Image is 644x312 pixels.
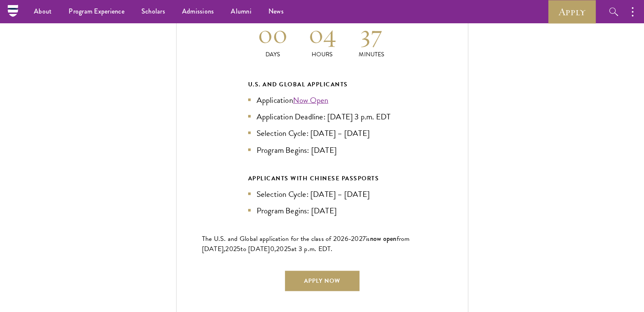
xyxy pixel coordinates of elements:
p: Hours [297,50,347,59]
span: now open [370,234,397,243]
p: Minutes [347,50,396,59]
span: -202 [348,234,362,244]
span: 202 [276,244,287,254]
li: Application Deadline: [DATE] 3 p.m. EDT [248,110,396,123]
span: 5 [287,244,291,254]
li: Program Begins: [DATE] [248,204,396,217]
span: from [DATE], [202,234,410,254]
li: Selection Cycle: [DATE] – [DATE] [248,188,396,200]
span: 7 [362,234,366,244]
div: U.S. and Global Applicants [248,79,396,90]
li: Application [248,94,396,106]
div: APPLICANTS WITH CHINESE PASSPORTS [248,173,396,184]
span: is [366,234,370,244]
a: Now Open [293,94,329,106]
span: , [274,244,276,254]
span: to [DATE] [240,244,270,254]
li: Selection Cycle: [DATE] – [DATE] [248,127,396,139]
span: 0 [270,244,274,254]
span: at 3 p.m. EDT. [291,244,333,254]
p: Days [248,50,298,59]
h2: 00 [248,18,298,50]
li: Program Begins: [DATE] [248,144,396,156]
h2: 37 [347,18,396,50]
a: Apply Now [285,271,359,291]
span: 6 [345,234,348,244]
span: The U.S. and Global application for the class of 202 [202,234,345,244]
h2: 04 [297,18,347,50]
span: 5 [237,244,240,254]
span: 202 [225,244,237,254]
